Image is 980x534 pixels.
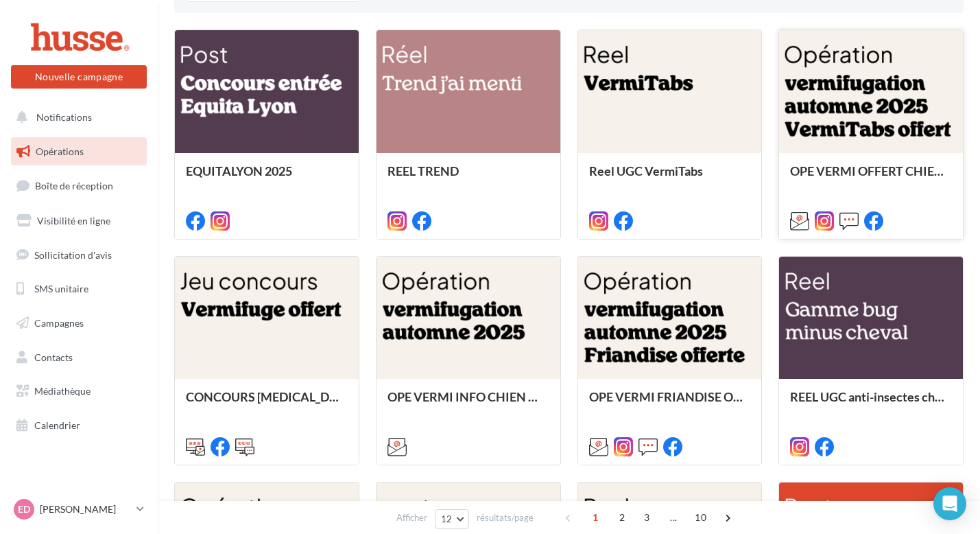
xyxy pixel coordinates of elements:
[11,65,147,89] button: Nouvelle campagne
[34,419,80,431] span: Calendrier
[18,502,30,516] span: ED
[34,317,84,329] span: Campagnes
[8,377,150,406] a: Médiathèque
[441,513,453,524] span: 12
[34,385,91,397] span: Médiathèque
[589,390,751,417] div: OPE VERMI FRIANDISE OFFERTE CHIEN CHAT AUTOMNE
[636,507,658,529] span: 3
[662,507,684,529] span: ...
[790,164,952,191] div: OPE VERMI OFFERT CHIEN CHAT AUTOMNE
[8,275,150,303] a: SMS unitaire
[34,283,88,294] span: SMS unitaire
[689,507,712,529] span: 10
[396,511,427,524] span: Afficher
[186,164,348,191] div: EQUITALYON 2025
[35,180,113,191] span: Boîte de réception
[435,509,470,529] button: 12
[8,103,144,132] button: Notifications
[11,496,147,522] a: ED [PERSON_NAME]
[37,215,110,227] span: Visibilité en ligne
[186,390,348,417] div: CONCOURS [MEDICAL_DATA] OFFERT AUTOMNE 2025
[8,171,150,200] a: Boîte de réception
[8,137,150,166] a: Opérations
[36,111,92,123] span: Notifications
[40,502,131,516] p: [PERSON_NAME]
[790,390,952,417] div: REEL UGC anti-insectes cheval
[933,487,966,520] div: Open Intercom Messenger
[589,164,751,191] div: Reel UGC VermiTabs
[477,511,534,524] span: résultats/page
[8,309,150,338] a: Campagnes
[34,351,73,363] span: Contacts
[611,507,633,529] span: 2
[387,164,549,191] div: REEL TREND
[584,507,606,529] span: 1
[387,390,549,417] div: OPE VERMI INFO CHIEN CHAT AUTOMNE
[36,146,84,157] span: Opérations
[8,241,150,270] a: Sollicitation d'avis
[8,411,150,440] a: Calendrier
[8,343,150,372] a: Contacts
[8,207,150,235] a: Visibilité en ligne
[34,248,112,260] span: Sollicitation d'avis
